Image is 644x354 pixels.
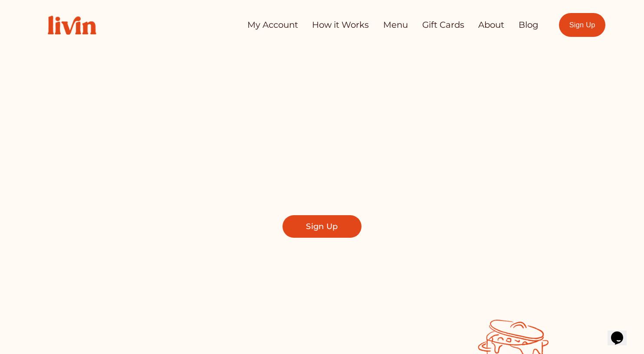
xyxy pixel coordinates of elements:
[383,16,408,34] a: Menu
[478,16,504,34] a: About
[283,215,362,238] a: Sign Up
[559,13,605,37] a: Sign Up
[179,159,465,197] span: Find a local chef who prepares customized, healthy meals in your kitchen
[608,319,635,345] iframe: chat widget
[138,103,506,145] span: Take Back Your Evenings
[422,16,464,34] a: Gift Cards
[312,16,369,34] a: How it Works
[39,7,105,44] img: Livin
[247,16,298,34] a: My Account
[519,16,539,34] a: Blog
